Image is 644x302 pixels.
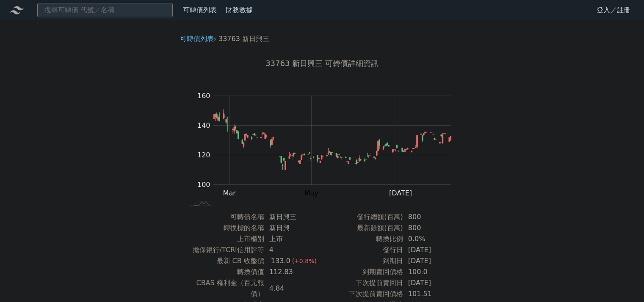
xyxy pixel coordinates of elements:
[180,34,216,44] li: ›
[322,233,403,244] td: 轉換比例
[213,110,451,170] g: Series
[403,211,461,222] td: 800
[590,3,637,17] a: 登入／註冊
[264,211,322,222] td: 新日興三
[183,266,264,277] td: 轉換價值
[264,233,322,244] td: 上市
[304,189,318,197] tspan: May
[197,121,210,129] tspan: 140
[322,222,403,233] td: 最新餘額(百萬)
[403,233,461,244] td: 0.0%
[223,189,236,197] tspan: Mar
[183,255,264,266] td: 最新 CB 收盤價
[389,189,412,197] tspan: [DATE]
[197,151,210,159] tspan: 120
[264,244,322,255] td: 4
[403,222,461,233] td: 800
[37,3,173,17] input: 搜尋可轉債 代號／名稱
[264,277,322,299] td: 4.84
[322,211,403,222] td: 發行總額(百萬)
[183,211,264,222] td: 可轉債名稱
[183,277,264,299] td: CBAS 權利金（百元報價）
[403,255,461,266] td: [DATE]
[403,277,461,288] td: [DATE]
[173,58,471,69] h1: 33763 新日興三 可轉債詳細資訊
[226,6,253,14] a: 財務數據
[322,255,403,266] td: 到期日
[193,92,464,197] g: Chart
[264,222,322,233] td: 新日興
[264,266,322,277] td: 112.83
[322,288,403,299] td: 下次提前賣回價格
[403,288,461,299] td: 101.51
[292,258,317,264] span: (+0.8%)
[322,244,403,255] td: 發行日
[403,244,461,255] td: [DATE]
[197,181,210,189] tspan: 100
[218,34,269,44] li: 33763 新日興三
[183,6,217,14] a: 可轉債列表
[322,266,403,277] td: 到期賣回價格
[403,266,461,277] td: 100.0
[322,277,403,288] td: 下次提前賣回日
[269,255,292,266] div: 133.0
[183,244,264,255] td: 擔保銀行/TCRI信用評等
[183,233,264,244] td: 上市櫃別
[180,35,214,43] a: 可轉債列表
[183,222,264,233] td: 轉換標的名稱
[197,92,210,100] tspan: 160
